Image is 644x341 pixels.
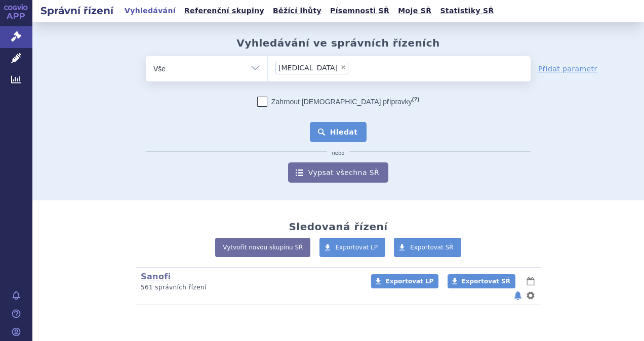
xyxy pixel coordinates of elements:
[327,150,350,156] i: nebo
[394,238,461,257] a: Exportovat SŘ
[288,162,388,183] a: Vypsat všechna SŘ
[141,283,358,292] p: 561 správních řízení
[270,4,325,18] a: Běžící lhůty
[351,61,399,74] input: [MEDICAL_DATA]
[412,96,419,103] abbr: (?)
[340,64,346,70] span: ×
[236,37,440,49] h2: Vyhledávání ve správních řízeních
[448,274,515,288] a: Exportovat SŘ
[181,4,267,18] a: Referenční skupiny
[526,289,536,302] button: nastavení
[395,4,434,18] a: Moje SŘ
[310,122,367,142] button: Hledat
[538,64,597,74] a: Přidat parametr
[141,272,171,281] a: Sanofi
[289,221,387,233] h2: Sledovaná řízení
[371,274,438,288] a: Exportovat LP
[437,4,497,18] a: Statistiky SŘ
[257,97,419,107] label: Zahrnout [DEMOGRAPHIC_DATA] přípravky
[122,4,179,18] a: Vyhledávání
[462,278,510,285] span: Exportovat SŘ
[513,289,523,302] button: notifikace
[319,238,386,257] a: Exportovat LP
[327,4,392,18] a: Písemnosti SŘ
[215,238,310,257] a: Vytvořit novou skupinu SŘ
[336,244,378,251] span: Exportovat LP
[32,4,122,18] h2: Správní řízení
[278,64,338,71] span: [MEDICAL_DATA]
[410,244,454,251] span: Exportovat SŘ
[526,275,536,287] button: lhůty
[385,278,433,285] span: Exportovat LP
